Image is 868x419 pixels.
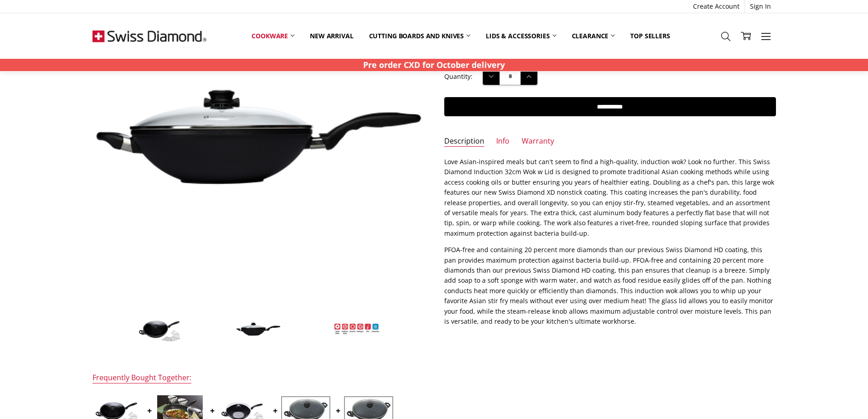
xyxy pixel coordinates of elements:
[444,136,484,147] a: Description
[444,157,776,238] p: Love Asian-inspired meals but can't seem to find a high-quality, induction wok? Look no further. ...
[496,136,509,147] a: Info
[522,136,554,147] a: Warranty
[334,323,380,335] img: XD Induction Nonstick Wok with Lid - 32cm X 9.5cm 5L (15cm FLAT SOLID BASE)
[444,72,473,82] label: Quantity:
[92,13,206,59] img: Free Shipping On Every Order
[137,314,183,345] img: XD Induction Nonstick Wok with Lid - 32cm X 9.5cm 5L (15cm FLAT SOLID BASE)
[236,321,281,336] img: XD Induction Nonstick Wok with Lid - 32cm X 9.5cm 5L (15cm FLAT SOLID BASE)
[92,84,424,187] img: XD Induction Nonstick Wok with Lid - 32cm X 9.5cm 5L (15cm FLAT SOLID BASE)
[361,26,478,46] a: Cutting boards and knives
[444,245,776,326] p: PFOA-free and containing 20 percent more diamonds than our previous Swiss Diamond HD coating, thi...
[622,26,678,46] a: Top Sellers
[92,373,191,383] div: Frequently Bought Together:
[244,26,302,46] a: Cookware
[564,26,623,46] a: Clearance
[363,59,505,70] strong: Pre order CXD for October delivery
[302,26,361,46] a: New arrival
[478,26,564,46] a: Lids & Accessories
